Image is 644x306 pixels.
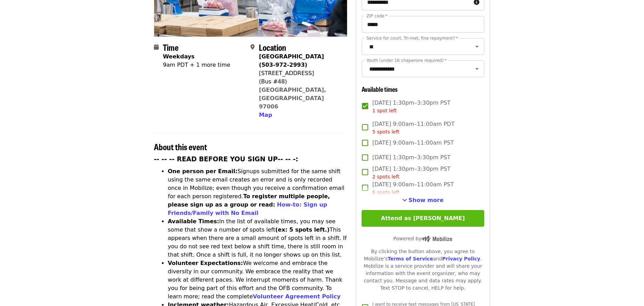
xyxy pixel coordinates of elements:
a: Terms of Service [388,256,433,261]
button: Open [472,42,482,51]
li: In the list of available times, you may see some that show a number of spots left This appears wh... [168,217,347,259]
div: (Bus #48) [259,78,341,86]
div: By clicking the button above, you agree to Mobilize's and . Mobilize is a service provider and wi... [362,248,484,292]
strong: Available Times: [168,218,219,225]
a: [GEOGRAPHIC_DATA], [GEOGRAPHIC_DATA] 97006 [259,87,326,110]
span: Location [259,41,286,53]
span: Powered by [393,236,452,241]
strong: -- -- -- READ BEFORE YOU SIGN UP-- -- -: [154,155,298,163]
strong: One person per Email: [168,168,238,175]
span: 6 spots left [372,190,399,195]
strong: To register multiple people, please sign up as a group or read: [168,193,330,208]
button: See more timeslots [402,196,444,204]
button: Attend as [PERSON_NAME] [362,210,484,227]
img: Powered by Mobilize [421,236,452,242]
a: Volunteer Agreement Policy [253,293,341,300]
li: Signups submitted for the same shift using the same email creates an error and is only recorded o... [168,167,347,217]
span: [DATE] 1:30pm–3:30pm PST [372,99,451,114]
span: 5 spots left [372,129,399,135]
input: ZIP code [362,16,484,33]
span: 2 spots left [372,174,399,179]
li: We welcome and embrace the diversity in our community. We embrace the reality that we work at dif... [168,259,347,301]
strong: Weekdays [163,53,195,60]
span: Time [163,41,179,53]
div: 9am PDT + 1 more time [163,61,230,69]
span: [DATE] 1:30pm–3:30pm PST [372,165,451,180]
strong: Volunteer Expectations: [168,260,243,266]
label: Service for court, Tri-met, fine repayment? [366,36,458,40]
div: [STREET_ADDRESS] [259,69,341,78]
button: Map [259,111,272,119]
span: 1 spot left [372,108,397,113]
a: How-to: Sign up Friends/Family with No Email [168,201,327,216]
label: Youth (under 16 chaperone required) [366,58,446,63]
strong: [GEOGRAPHIC_DATA] (503-972-2993) [259,53,324,68]
span: About this event [154,140,207,153]
span: Show more [408,197,444,203]
span: [DATE] 9:00am–11:00am PDT [372,120,455,136]
span: Map [259,112,272,118]
a: Privacy Policy [442,256,480,261]
span: Available times [362,84,398,94]
label: ZIP code [366,14,387,18]
span: [DATE] 9:00am–11:00am PST [372,180,454,196]
button: Open [472,64,482,74]
i: calendar icon [154,44,159,50]
strong: (ex: 5 spots left.) [275,226,329,233]
i: map-marker-alt icon [250,44,255,50]
span: [DATE] 9:00am–11:00am PST [372,139,454,147]
span: [DATE] 1:30pm–3:30pm PST [372,153,451,162]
